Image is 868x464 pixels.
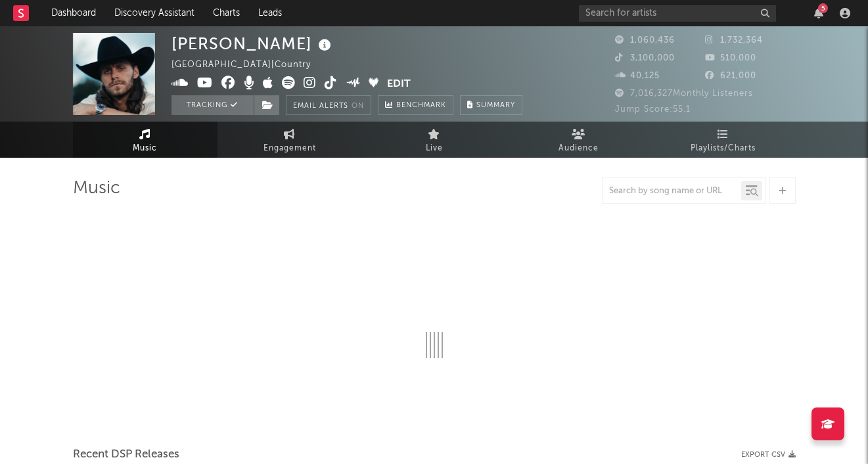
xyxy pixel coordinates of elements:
[615,105,691,114] span: Jump Score: 55.1
[171,95,254,115] button: Tracking
[460,95,522,115] button: Summary
[171,57,326,73] div: [GEOGRAPHIC_DATA] | Country
[579,5,776,22] input: Search for artists
[476,102,515,109] span: Summary
[171,33,334,55] div: [PERSON_NAME]
[651,122,796,158] a: Playlists/Charts
[387,76,411,93] button: Edit
[603,186,741,197] input: Search by song name or URL
[133,141,157,156] span: Music
[705,54,756,62] span: 510,000
[615,89,753,98] span: 7,016,327 Monthly Listeners
[362,122,507,158] a: Live
[352,103,364,110] em: On
[263,141,316,156] span: Engagement
[705,36,763,45] span: 1,732,364
[818,3,828,13] div: 5
[741,451,796,459] button: Export CSV
[396,98,446,114] span: Benchmark
[559,141,599,156] span: Audience
[691,141,756,156] span: Playlists/Charts
[705,72,756,80] span: 621,000
[615,54,675,62] span: 3,100,000
[73,122,217,158] a: Music
[615,36,675,45] span: 1,060,436
[615,72,660,80] span: 40,125
[378,95,453,115] a: Benchmark
[507,122,651,158] a: Audience
[426,141,443,156] span: Live
[73,447,179,463] span: Recent DSP Releases
[286,95,371,115] button: Email AlertsOn
[814,8,823,18] button: 5
[217,122,362,158] a: Engagement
